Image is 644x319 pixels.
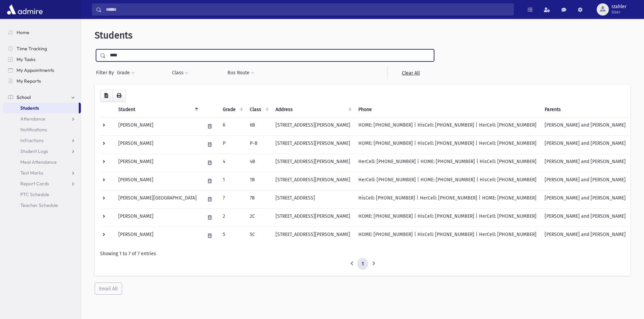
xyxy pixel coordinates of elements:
[96,69,117,76] span: Filter By
[114,172,201,190] td: [PERSON_NAME]
[95,283,122,295] button: Email All
[271,102,354,117] th: Address: activate to sort column ascending
[3,135,81,146] a: Infractions
[246,208,271,227] td: 2C
[271,208,354,227] td: [STREET_ADDRESS][PERSON_NAME]
[20,191,49,197] span: PTC Schedule
[114,208,201,227] td: [PERSON_NAME]
[354,227,541,245] td: HOME: [PHONE_NUMBER] | HisCell: [PHONE_NUMBER] | HerCell: [PHONE_NUMBER]
[100,250,625,257] div: Showing 1 to 7 of 7 entries
[387,67,434,79] a: Clear All
[246,172,271,190] td: 1B
[20,148,48,154] span: Student Logs
[541,190,630,208] td: [PERSON_NAME] and [PERSON_NAME]
[541,102,630,117] th: Parents
[114,154,201,172] td: [PERSON_NAME]
[172,67,189,79] button: Class
[3,167,81,178] a: Test Marks
[17,94,31,100] span: School
[541,172,630,190] td: [PERSON_NAME] and [PERSON_NAME]
[20,181,49,187] span: Report Cards
[246,135,271,154] td: P-B
[3,200,81,211] a: Teacher Schedule
[17,46,47,52] span: Time Tracking
[17,67,54,73] span: My Appointments
[3,146,81,157] a: Student Logs
[5,3,44,16] img: AdmirePro
[541,227,630,245] td: [PERSON_NAME] and [PERSON_NAME]
[219,172,246,190] td: 1
[3,113,81,124] a: Attendance
[354,154,541,172] td: HerCell: [PHONE_NUMBER] | HOME: [PHONE_NUMBER] | HisCell: [PHONE_NUMBER]
[541,117,630,135] td: [PERSON_NAME] and [PERSON_NAME]
[271,227,354,245] td: [STREET_ADDRESS][PERSON_NAME]
[354,172,541,190] td: HerCell: [PHONE_NUMBER] | HOME: [PHONE_NUMBER] | HisCell: [PHONE_NUMBER]
[3,43,81,54] a: Time Tracking
[17,78,41,84] span: My Reports
[3,157,81,167] a: Meal Attendance
[95,30,133,41] span: Students
[541,154,630,172] td: [PERSON_NAME] and [PERSON_NAME]
[3,178,81,189] a: Report Cards
[100,90,113,102] button: CSV
[246,102,271,117] th: Class: activate to sort column ascending
[271,154,354,172] td: [STREET_ADDRESS][PERSON_NAME]
[612,4,626,9] span: rzahler
[3,92,81,103] a: School
[117,67,135,79] button: Grade
[3,103,79,113] a: Students
[246,117,271,135] td: 6B
[271,135,354,154] td: [STREET_ADDRESS][PERSON_NAME]
[354,117,541,135] td: HOME: [PHONE_NUMBER] | HisCell: [PHONE_NUMBER] | HerCell: [PHONE_NUMBER]
[354,102,541,117] th: Phone
[17,56,35,62] span: My Tasks
[3,124,81,135] a: Notifications
[541,135,630,154] td: [PERSON_NAME] and [PERSON_NAME]
[271,190,354,208] td: [STREET_ADDRESS]
[20,116,45,122] span: Attendance
[20,170,43,176] span: Test Marks
[3,27,81,38] a: Home
[219,190,246,208] td: 7
[20,105,39,111] span: Students
[114,135,201,154] td: [PERSON_NAME]
[354,135,541,154] td: HOME: [PHONE_NUMBER] | HisCell: [PHONE_NUMBER] | HerCell: [PHONE_NUMBER]
[114,102,201,117] th: Student: activate to sort column descending
[114,227,201,245] td: [PERSON_NAME]
[246,190,271,208] td: 7B
[102,3,514,16] input: Search
[354,190,541,208] td: HisCell: [PHONE_NUMBER] | HerCell: [PHONE_NUMBER] | HOME: [PHONE_NUMBER]
[357,258,368,270] a: 1
[114,117,201,135] td: [PERSON_NAME]
[271,117,354,135] td: [STREET_ADDRESS][PERSON_NAME]
[354,208,541,227] td: HOME: [PHONE_NUMBER] | HisCell: [PHONE_NUMBER] | HerCell: [PHONE_NUMBER]
[3,54,81,65] a: My Tasks
[271,172,354,190] td: [STREET_ADDRESS][PERSON_NAME]
[3,189,81,200] a: PTC Schedule
[3,76,81,86] a: My Reports
[112,90,126,102] button: Print
[219,227,246,245] td: 5
[227,67,255,79] button: Bus Route
[20,159,57,165] span: Meal Attendance
[3,65,81,76] a: My Appointments
[612,9,626,15] span: User
[219,117,246,135] td: 6
[114,190,201,208] td: [PERSON_NAME][GEOGRAPHIC_DATA]
[219,154,246,172] td: 4
[219,208,246,227] td: 2
[17,29,29,35] span: Home
[219,135,246,154] td: P
[219,102,246,117] th: Grade: activate to sort column ascending
[541,208,630,227] td: [PERSON_NAME] and [PERSON_NAME]
[246,227,271,245] td: 5C
[20,137,44,143] span: Infractions
[20,202,58,208] span: Teacher Schedule
[20,127,47,133] span: Notifications
[246,154,271,172] td: 4B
